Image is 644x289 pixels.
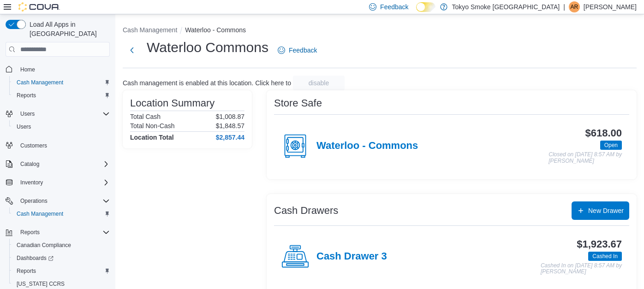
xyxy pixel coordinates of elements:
h1: Waterloo Commons [147,38,268,57]
button: Cash Management [9,76,113,89]
span: Cash Management [17,79,63,86]
a: Feedback [274,41,321,59]
input: Dark Mode [416,2,435,12]
span: Dark Mode [416,12,417,12]
span: Cash Management [13,77,110,88]
span: Catalog [20,160,39,168]
span: Home [20,66,35,73]
button: Reports [9,265,113,277]
button: Operations [2,195,113,207]
span: Inventory [17,177,110,188]
nav: An example of EuiBreadcrumbs [123,25,637,36]
a: Reports [13,90,40,101]
button: Inventory [2,176,113,189]
span: Cashed In [588,252,622,261]
span: Dashboards [17,254,54,262]
p: | [563,1,565,12]
button: Cash Management [9,207,113,220]
button: Canadian Compliance [9,239,113,252]
h3: $1,923.67 [577,239,622,250]
a: Dashboards [9,252,113,265]
span: Feedback [380,2,408,12]
button: New Drawer [572,201,629,220]
span: Load All Apps in [GEOGRAPHIC_DATA] [26,20,110,38]
span: Cashed In [592,252,618,260]
span: Reports [17,227,110,238]
span: Reports [17,92,36,99]
span: Home [17,63,110,75]
h3: $618.00 [585,128,622,139]
button: Cash Management [123,26,177,34]
span: Reports [20,229,40,236]
h4: Cash Drawer 3 [316,251,387,263]
span: Reports [17,267,36,275]
a: Users [13,121,35,132]
span: Cash Management [13,208,110,219]
span: Open [604,141,618,149]
span: Open [600,141,622,150]
a: Home [17,64,39,75]
button: Next [123,41,141,59]
h3: Location Summary [130,98,215,109]
button: Users [2,107,113,120]
button: disable [293,76,345,90]
button: Operations [17,195,51,206]
a: Reports [13,265,40,277]
span: Users [17,123,31,130]
h3: Store Safe [274,98,322,109]
span: Users [13,121,110,132]
span: Canadian Compliance [13,240,110,251]
span: Customers [17,140,110,151]
span: disable [309,78,329,88]
button: Home [2,62,113,76]
a: Dashboards [13,253,57,264]
span: Reports [13,90,110,101]
button: Users [17,108,38,119]
button: Inventory [17,177,47,188]
h4: Waterloo - Commons [316,140,418,152]
button: Catalog [2,158,113,171]
span: Operations [17,195,110,206]
span: Customers [20,142,47,149]
button: Catalog [17,159,43,170]
img: Cova [18,2,60,12]
p: Tokyo Smoke [GEOGRAPHIC_DATA] [452,1,560,12]
span: Reports [13,265,110,277]
button: Reports [17,227,43,238]
button: Customers [2,139,113,152]
button: Users [9,120,113,133]
p: [PERSON_NAME] [584,1,637,12]
p: Closed on [DATE] 8:57 AM by [PERSON_NAME] [549,152,622,164]
h4: Location Total [130,134,174,141]
p: $1,848.57 [216,122,244,130]
span: Users [20,110,35,118]
p: $1,008.87 [216,113,244,120]
button: Reports [9,89,113,102]
h3: Cash Drawers [274,205,338,216]
a: Customers [17,140,51,151]
span: Catalog [17,159,110,170]
p: Cashed In on [DATE] 8:57 AM by [PERSON_NAME] [541,263,622,275]
span: Inventory [20,179,43,186]
span: Operations [20,197,48,205]
div: Alexander Rosales [569,1,580,12]
span: Cash Management [17,210,63,218]
span: Feedback [289,46,317,55]
a: Cash Management [13,77,67,88]
h4: $2,857.44 [216,134,244,141]
span: AR [571,1,578,12]
h6: Total Cash [130,113,161,120]
span: New Drawer [588,206,624,215]
button: Reports [2,226,113,239]
button: Waterloo - Commons [185,26,246,34]
p: Cash management is enabled at this location. Click here to [123,79,291,87]
span: Canadian Compliance [17,242,71,249]
a: Canadian Compliance [13,240,75,251]
span: Users [17,108,110,119]
span: Dashboards [13,253,110,264]
h6: Total Non-Cash [130,122,175,130]
a: Cash Management [13,208,67,219]
span: [US_STATE] CCRS [17,280,65,288]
